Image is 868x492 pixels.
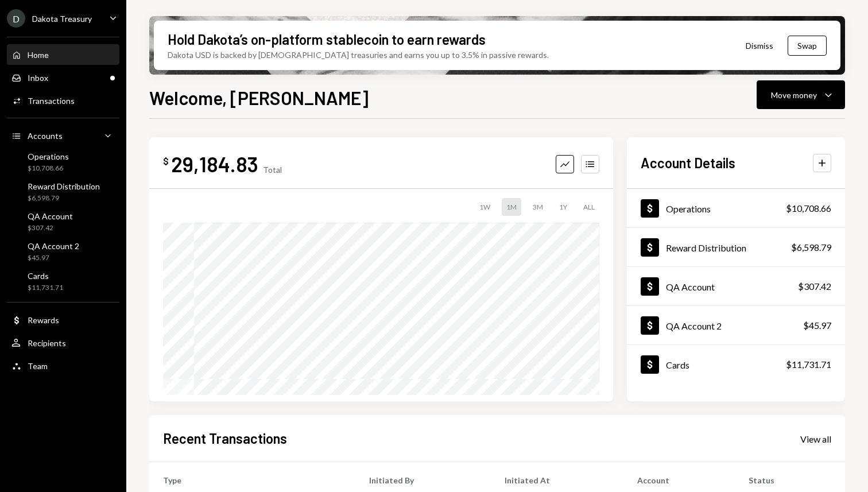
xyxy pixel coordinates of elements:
[149,86,369,109] h1: Welcome, [PERSON_NAME]
[528,198,548,216] div: 3M
[666,203,711,214] div: Operations
[263,165,282,175] div: Total
[7,332,119,353] a: Recipients
[28,223,73,233] div: $307.42
[771,89,817,101] div: Move money
[7,309,119,330] a: Rewards
[731,32,788,59] button: Dismiss
[28,164,69,173] div: $10,708.66
[28,271,63,281] div: Cards
[786,358,831,371] div: $11,731.71
[7,178,119,206] a: Reward Distribution$6,598.79
[7,148,119,176] a: Operations$10,708.66
[28,181,100,191] div: Reward Distribution
[7,125,119,146] a: Accounts
[28,338,66,348] div: Recipients
[28,152,69,161] div: Operations
[28,73,48,83] div: Inbox
[7,67,119,88] a: Inbox
[28,361,48,371] div: Team
[627,228,845,266] a: Reward Distribution$6,598.79
[7,355,119,376] a: Team
[28,283,63,293] div: $11,731.71
[666,281,715,292] div: QA Account
[791,241,831,254] div: $6,598.79
[800,432,831,445] a: View all
[666,359,689,370] div: Cards
[641,153,735,172] h2: Account Details
[7,9,25,28] div: D
[28,193,100,203] div: $6,598.79
[28,50,49,60] div: Home
[788,36,827,56] button: Swap
[28,96,75,106] div: Transactions
[627,345,845,383] a: Cards$11,731.71
[28,315,59,325] div: Rewards
[475,198,495,216] div: 1W
[627,189,845,227] a: Operations$10,708.66
[666,242,746,253] div: Reward Distribution
[7,238,119,265] a: QA Account 2$45.97
[32,14,92,24] div: Dakota Treasury
[627,306,845,344] a: QA Account 2$45.97
[627,267,845,305] a: QA Account$307.42
[757,80,845,109] button: Move money
[171,151,258,177] div: 29,184.83
[666,320,722,331] div: QA Account 2
[28,131,63,141] div: Accounts
[7,90,119,111] a: Transactions
[168,49,549,61] div: Dakota USD is backed by [DEMOGRAPHIC_DATA] treasuries and earns you up to 3.5% in passive rewards.
[28,211,73,221] div: QA Account
[7,208,119,235] a: QA Account$307.42
[502,198,521,216] div: 1M
[803,319,831,332] div: $45.97
[168,30,486,49] div: Hold Dakota’s on-platform stablecoin to earn rewards
[163,429,287,448] h2: Recent Transactions
[7,44,119,65] a: Home
[555,198,572,216] div: 1Y
[786,202,831,215] div: $10,708.66
[800,433,831,445] div: View all
[7,268,119,295] a: Cards$11,731.71
[28,241,79,251] div: QA Account 2
[163,156,169,167] div: $
[579,198,599,216] div: ALL
[798,280,831,293] div: $307.42
[28,253,79,263] div: $45.97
